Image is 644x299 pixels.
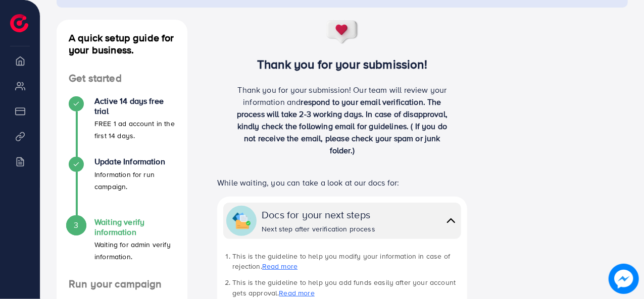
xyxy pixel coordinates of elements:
[262,224,375,234] div: Next step after verification process
[232,277,461,298] li: This is the guideline to help you add funds easily after your account gets approval.
[232,251,461,272] li: This is the guideline to help you modify your information in case of rejection.
[74,219,78,231] span: 3
[94,217,175,236] h4: Waiting verify information
[94,117,175,142] p: FREE 1 ad account in the first 14 days.
[217,176,467,189] p: While waiting, you can take a look at our docs for:
[57,217,187,278] li: Waiting verify information
[326,20,359,45] img: success
[444,213,458,228] img: collapse
[237,96,448,156] span: respond to your email verification. The process will take 2-3 working days. In case of disapprova...
[94,238,175,263] p: Waiting for admin verify information.
[204,57,481,72] h3: Thank you for your submission!
[279,288,314,298] a: Read more
[609,264,638,293] img: image
[262,207,375,222] div: Docs for your next steps
[94,168,175,193] p: Information for run campaign.
[94,96,175,115] h4: Active 14 days free trial
[57,32,187,56] h4: A quick setup guide for your business.
[10,14,28,32] img: logo
[262,261,298,271] a: Read more
[57,72,187,85] h4: Get started
[94,157,175,166] h4: Update Information
[232,212,251,230] img: collapse
[57,157,187,217] li: Update Information
[231,84,454,156] p: Thank you for your submission! Our team will review your information and
[57,278,187,290] h4: Run your campaign
[57,96,187,157] li: Active 14 days free trial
